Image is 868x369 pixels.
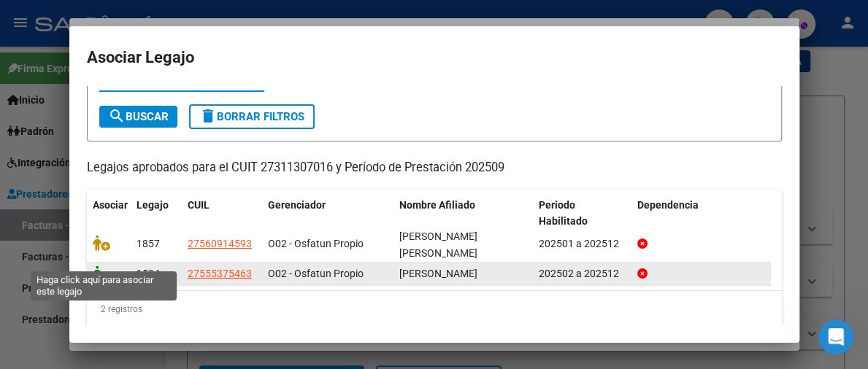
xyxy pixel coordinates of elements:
[199,110,304,123] span: Borrar Filtros
[137,238,160,249] span: 1857
[539,236,626,252] div: 202501 a 202512
[262,190,393,238] datatable-header-cell: Gerenciador
[108,110,169,123] span: Buscar
[631,190,771,238] datatable-header-cell: Dependencia
[93,199,128,211] span: Asociar
[137,268,160,279] span: 1594
[539,265,626,282] div: 202502 a 202512
[393,190,533,238] datatable-header-cell: Nombre Afiliado
[182,190,262,238] datatable-header-cell: CUIL
[188,268,252,279] span: 27555375463
[137,199,169,211] span: Legajo
[87,291,782,327] div: 2 registros
[268,268,364,279] span: O02 - Osfatun Propio
[87,44,782,71] h2: Asociar Legajo
[87,159,782,177] p: Legajos aprobados para el CUIT 27311307016 y Período de Prestación 202509
[399,268,477,279] span: REINOSO KEILA SARAI
[539,199,588,228] span: Periodo Habilitado
[533,190,631,238] datatable-header-cell: Periodo Habilitado
[99,106,177,128] button: Buscar
[87,190,131,238] datatable-header-cell: Asociar
[399,199,475,211] span: Nombre Afiliado
[637,199,699,211] span: Dependencia
[189,104,315,129] button: Borrar Filtros
[188,238,252,249] span: 27560914593
[268,238,364,249] span: O02 - Osfatun Propio
[818,319,853,354] iframe: Intercom live chat
[268,199,326,211] span: Gerenciador
[131,190,182,238] datatable-header-cell: Legajo
[399,230,477,259] span: FIGUEROA MAYRA AYLEN
[108,107,126,125] mat-icon: search
[188,199,210,211] span: CUIL
[199,107,217,125] mat-icon: delete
